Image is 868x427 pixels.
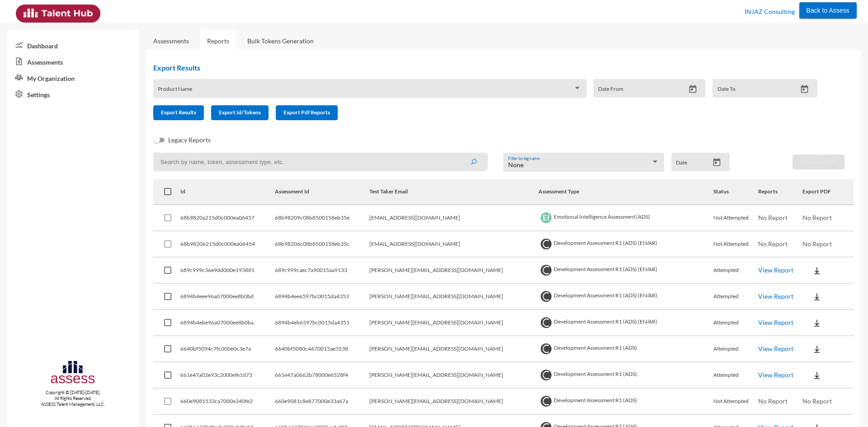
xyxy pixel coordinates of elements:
span: None [508,161,524,169]
span: Download PDF [800,158,837,165]
th: Test Taker Email [369,179,538,205]
button: Open calendar [685,84,701,94]
h2: Export Results [153,63,825,72]
td: 68b98206215d0c000ea06454 [180,231,275,258]
span: No Report [802,240,832,248]
a: View Report [758,371,793,379]
td: 689c999caec7a90015aa9133 [275,258,369,284]
span: No Report [758,397,788,405]
td: Development Assessment R1 (ADS) (EN/AR) [538,258,713,284]
td: Attempted [713,284,758,310]
button: Open calendar [797,84,812,94]
th: Status [713,179,758,205]
td: Development Assessment R1 (ADS) [538,336,713,362]
p: INJAZ Consulting [745,5,795,19]
button: Back to Assess [799,2,857,19]
td: 660e9081533ca7000e340fe2 [180,389,275,415]
a: Back to Assess [799,5,857,14]
td: 68b98209c08b8500158eb35e [275,205,369,231]
td: Not Attempted [713,231,758,258]
button: Download PDF [793,155,844,169]
span: No Report [802,214,832,221]
a: View Report [758,319,793,326]
td: [PERSON_NAME][EMAIL_ADDRESS][DOMAIN_NAME] [369,336,538,362]
td: [PERSON_NAME][EMAIL_ADDRESS][DOMAIN_NAME] [369,284,538,310]
td: Attempted [713,362,758,389]
input: Search by name, token, assessment type, etc. [153,153,486,171]
td: Development Assessment R1 (ADS) (EN/AR) [538,310,713,336]
td: Attempted [713,258,758,284]
td: [PERSON_NAME][EMAIL_ADDRESS][DOMAIN_NAME] [369,310,538,336]
button: Export Results [153,105,204,120]
a: Dashboard [7,37,139,53]
td: 6640bf5080c4670015ae3538 [275,336,369,362]
a: Assessments [153,37,189,45]
td: Not Attempted [713,389,758,415]
td: Development Assessment R1 (ADS) (EN/AR) [538,231,713,258]
td: Attempted [713,310,758,336]
button: Open calendar [709,158,725,167]
a: Bulk Tokens Generation [240,30,321,52]
td: 689c999c36e9dd000e193881 [180,258,275,284]
a: Reports [200,30,236,52]
img: assesscompany-logo.png [50,359,96,388]
span: No Report [758,214,788,221]
a: Assessments [7,53,139,70]
td: Development Assessment R1 (ADS) [538,389,713,415]
a: My Organization [7,70,139,86]
th: Assessment Id [275,179,369,205]
td: 6640bf5094c7fc000e0c3e7a [180,336,275,362]
td: 68b9820a215d0c000ea06457 [180,205,275,231]
td: [EMAIL_ADDRESS][DOMAIN_NAME] [369,231,538,258]
td: 6894b4eee96a07000ee8b0bd [180,284,275,310]
td: [EMAIL_ADDRESS][DOMAIN_NAME] [369,205,538,231]
td: 660e9081c8e877000e33a67a [275,389,369,415]
span: Export Pdf Reports [283,109,330,116]
th: Id [180,179,275,205]
td: 661e47a02e93c2000efe1d73 [180,362,275,389]
span: Export Results [161,109,196,116]
td: 68b98206c08b8500158eb35c [275,231,369,258]
span: No Report [758,240,788,248]
th: Export PDF [802,179,854,205]
p: Copyright © [DATE]-[DATE]. All Rights Reserved. ASSESS Talent Management, LLC. [7,389,139,407]
td: [PERSON_NAME][EMAIL_ADDRESS][DOMAIN_NAME] [369,389,538,415]
td: [PERSON_NAME][EMAIL_ADDRESS][DOMAIN_NAME] [369,258,538,284]
span: Export Id/Tokens [219,109,261,116]
button: Export Pdf Reports [276,105,338,120]
td: Not Attempted [713,205,758,231]
td: 6894b4ebe96a07000ee8b0ba [180,310,275,336]
th: Assessment Type [538,179,713,205]
a: View Report [758,292,793,300]
td: Attempted [713,336,758,362]
td: Emotional Intelligence Assessment (ADS) [538,205,713,231]
button: Export Id/Tokens [211,105,269,120]
td: Development Assessment R1 (ADS) [538,362,713,389]
td: 6894b4eb6597bc0015da4351 [275,310,369,336]
td: 661e47a0662b78000e6528f4 [275,362,369,389]
td: Development Assessment R1 (ADS) (EN/AR) [538,284,713,310]
th: Reports [758,179,803,205]
span: Back to Assess [807,7,849,14]
span: No Report [802,397,832,405]
a: Settings [7,86,139,102]
a: View Report [758,266,793,274]
td: 6894b4ee6597bc0015da4353 [275,284,369,310]
td: [PERSON_NAME][EMAIL_ADDRESS][DOMAIN_NAME] [369,362,538,389]
a: View Report [758,345,793,352]
span: Legacy Reports [168,135,211,145]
